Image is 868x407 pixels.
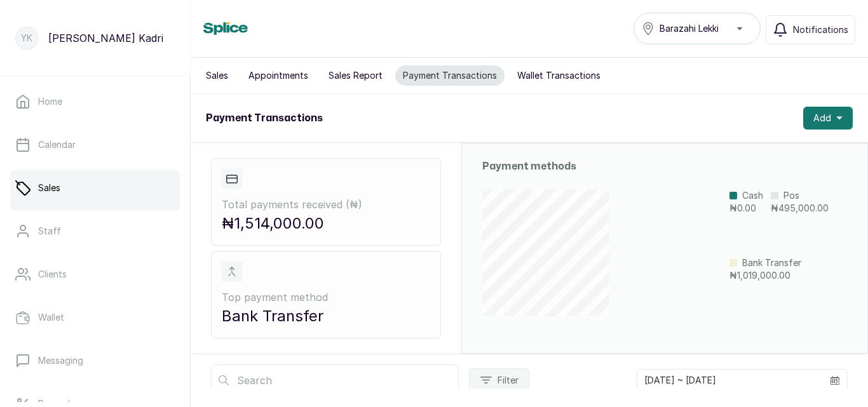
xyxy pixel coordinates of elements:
[222,305,430,328] p: Bank Transfer
[498,374,519,387] span: Filter
[729,202,763,215] p: ₦0.00
[198,65,236,86] button: Sales
[469,368,529,392] button: Filter
[241,65,316,86] button: Appointments
[38,354,83,367] p: Messaging
[211,364,459,396] input: Search
[10,343,180,378] a: Messaging
[793,23,848,36] span: Notifications
[38,138,76,151] p: Calendar
[38,225,61,237] p: Staff
[222,212,430,235] p: ₦1,514,000.00
[10,300,180,335] a: Wallet
[660,22,719,35] span: Barazahi Lekki
[637,370,823,391] input: Select date
[321,65,390,86] button: Sales Report
[482,159,847,174] h2: Payment methods
[742,257,801,269] p: Bank Transfer
[222,197,430,212] p: Total payments received ( ₦ )
[222,290,430,305] p: Top payment method
[831,376,839,385] svg: calendar
[21,32,32,44] p: YK
[48,30,163,46] p: [PERSON_NAME] Kadri
[38,268,67,281] p: Clients
[38,95,62,108] p: Home
[10,170,180,206] a: Sales
[38,311,64,324] p: Wallet
[510,65,608,86] button: Wallet Transactions
[742,189,763,202] p: Cash
[766,15,855,44] button: Notifications
[10,84,180,119] a: Home
[634,13,761,44] button: Barazahi Lekki
[38,182,60,194] p: Sales
[10,213,180,249] a: Staff
[10,257,180,292] a: Clients
[803,107,853,130] button: Add
[10,127,180,163] a: Calendar
[771,202,829,215] p: ₦495,000.00
[206,110,323,126] h1: Payment Transactions
[729,269,801,282] p: ₦1,019,000.00
[395,65,505,86] button: Payment Transactions
[813,112,831,124] span: Add
[783,189,799,202] p: Pos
